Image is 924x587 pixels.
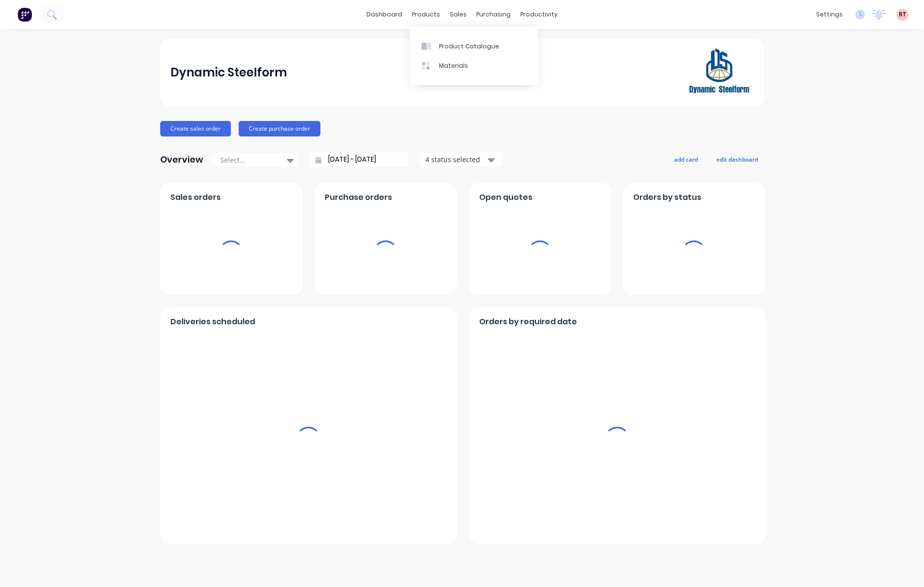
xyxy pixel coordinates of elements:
div: Overview [160,150,203,169]
div: sales [445,7,471,22]
span: Orders by required date [479,316,577,328]
div: Product Catalogue [439,42,499,51]
span: Deliveries scheduled [170,316,255,328]
div: Dynamic Steelform [170,63,287,82]
button: 4 status selected [420,152,502,167]
button: edit dashboard [710,153,764,166]
div: 4 status selected [425,154,486,165]
button: Create purchase order [239,121,320,136]
span: Orders by status [633,192,701,203]
div: purchasing [471,7,515,22]
div: products [407,7,445,22]
div: productivity [515,7,562,22]
button: add card [668,153,704,166]
a: Product Catalogue [410,36,538,56]
div: settings [811,7,848,22]
div: Materials [439,61,468,70]
a: dashboard [362,7,407,22]
img: Dynamic Steelform [686,39,754,106]
span: Open quotes [479,192,532,203]
span: Sales orders [170,192,221,203]
span: Purchase orders [325,192,392,203]
a: Materials [410,56,538,75]
button: Create sales order [160,121,231,136]
span: RT [899,10,906,19]
img: Factory [17,7,32,22]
